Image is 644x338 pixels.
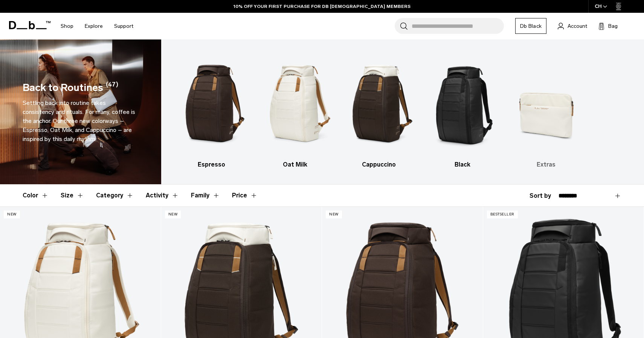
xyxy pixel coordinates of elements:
a: Explore [85,13,103,39]
a: Db Black [427,51,497,169]
a: Db Black [515,18,546,34]
p: New [165,211,181,218]
h3: Extras [511,160,581,169]
a: 10% OFF YOUR FIRST PURCHASE FOR DB [DEMOGRAPHIC_DATA] MEMBERS [233,3,411,10]
p: New [4,211,20,218]
h3: Cappuccino [343,160,414,169]
button: Bag [598,21,618,30]
span: Bag [608,22,618,30]
img: Db [343,51,414,156]
a: Db Extras [511,51,581,169]
button: Toggle Price [232,185,258,206]
p: New [326,211,342,218]
p: Settling back into routine takes consistency and rituals. For many, coffee is the anchor. Our thr... [23,99,139,144]
span: (47) [106,80,118,95]
button: Toggle Filter [191,185,220,206]
p: Bestseller [487,211,518,218]
h3: Espresso [176,160,247,169]
button: Toggle Filter [146,185,179,206]
a: Shop [61,13,73,39]
nav: Main Navigation [55,13,139,39]
h1: Back to Routines [23,80,103,95]
li: 2 / 5 [260,51,330,169]
a: Support [114,13,133,39]
span: Account [568,22,587,30]
img: Db [176,51,247,156]
img: Db [260,51,330,156]
button: Toggle Filter [96,185,134,206]
a: Db Espresso [176,51,247,169]
h3: Black [427,160,497,169]
a: Db Cappuccino [343,51,414,169]
button: Toggle Filter [61,185,84,206]
button: Toggle Filter [23,185,49,206]
li: 5 / 5 [511,51,581,169]
img: Db [511,51,581,156]
a: Db Oat Milk [260,51,330,169]
img: Db [427,51,497,156]
li: 3 / 5 [343,51,414,169]
h3: Oat Milk [260,160,330,169]
li: 1 / 5 [176,51,247,169]
li: 4 / 5 [427,51,497,169]
a: Account [558,21,587,30]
